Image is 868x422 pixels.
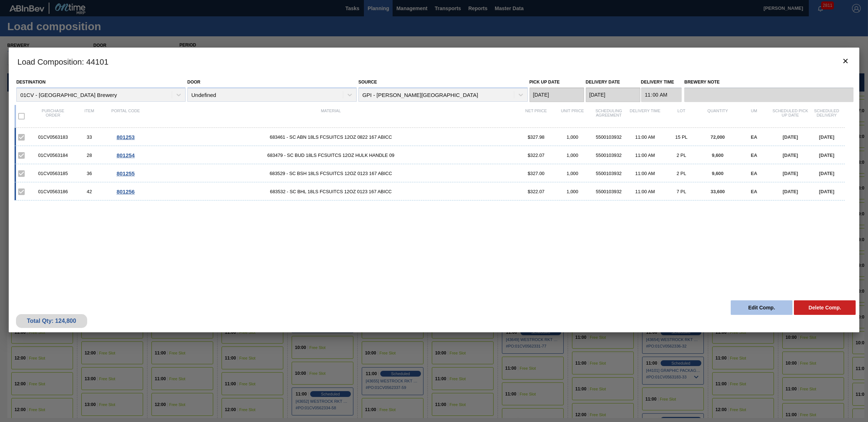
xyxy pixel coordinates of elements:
[554,189,591,194] div: 1,000
[530,80,560,85] label: Pick up Date
[554,134,591,140] div: 1,000
[663,189,699,194] div: 7 PL
[358,80,377,85] label: Source
[711,189,725,194] span: 33,600
[641,77,682,88] label: Delivery Time
[108,109,144,124] div: Portal code
[819,189,834,194] span: [DATE]
[591,153,627,158] div: 5500103932
[711,134,725,140] span: 72,000
[736,109,772,124] div: UM
[117,134,135,140] span: 801253
[772,109,808,124] div: Scheduled Pick up Date
[108,170,144,176] div: Go to Order
[663,171,699,176] div: 2 PL
[819,171,834,176] span: [DATE]
[627,189,663,194] div: 11:00 AM
[9,48,859,75] h3: Load Composition : 44101
[591,189,627,194] div: 5500103932
[187,80,200,85] label: Door
[108,188,144,195] div: Go to Order
[35,109,71,124] div: Purchase order
[117,188,135,195] span: 801256
[117,170,135,176] span: 801255
[591,171,627,176] div: 5500103932
[751,153,757,158] span: EA
[627,109,663,124] div: Delivery Time
[35,171,71,176] div: 01CV0563185
[144,134,518,140] span: 683461 - SC ABN 18LS FCSUITCS 12OZ 0822 167 ABICC
[35,189,71,194] div: 01CV0563186
[144,171,518,176] span: 683529 - SC BSH 18LS FCSUITCS 12OZ 0123 167 ABICC
[518,134,554,140] div: $327.98
[627,171,663,176] div: 11:00 AM
[783,189,798,194] span: [DATE]
[819,153,834,158] span: [DATE]
[627,153,663,158] div: 11:00 AM
[591,134,627,140] div: 5500103932
[663,134,699,140] div: 15 PL
[586,88,640,102] input: mm/dd/yyyy
[663,153,699,158] div: 2 PL
[751,189,757,194] span: EA
[71,109,108,124] div: Item
[712,153,723,158] span: 9,600
[35,153,71,158] div: 01CV0563184
[783,153,798,158] span: [DATE]
[144,153,518,158] span: 683479 - SC BUD 18LS FCSUITCS 12OZ HULK HANDLE 09
[108,134,144,140] div: Go to Order
[783,171,798,176] span: [DATE]
[518,153,554,158] div: $322.07
[518,171,554,176] div: $327.00
[699,109,736,124] div: Quantity
[554,109,591,124] div: Unit Price
[712,171,723,176] span: 9,600
[819,134,834,140] span: [DATE]
[591,109,627,124] div: Scheduling Agreement
[684,77,853,88] label: Brewery Note
[586,80,620,85] label: Delivery Date
[144,189,518,194] span: 683532 - SC BHL 18LS FCSUITCS 12OZ 0123 167 ABICC
[554,171,591,176] div: 1,000
[144,109,518,124] div: Material
[71,134,108,140] div: 33
[35,134,71,140] div: 01CV0563183
[554,153,591,158] div: 1,000
[21,318,82,324] div: Total Qty: 124,800
[663,109,699,124] div: Lot
[808,109,845,124] div: Scheduled Delivery
[530,88,584,102] input: mm/dd/yyyy
[731,300,792,315] button: Edit Comp.
[117,152,135,158] span: 801254
[71,153,108,158] div: 28
[783,134,798,140] span: [DATE]
[794,300,856,315] button: Delete Comp.
[751,171,757,176] span: EA
[751,134,757,140] span: EA
[71,189,108,194] div: 42
[627,134,663,140] div: 11:00 AM
[16,80,45,85] label: Destination
[518,189,554,194] div: $322.07
[71,171,108,176] div: 36
[108,152,144,158] div: Go to Order
[518,109,554,124] div: Net Price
